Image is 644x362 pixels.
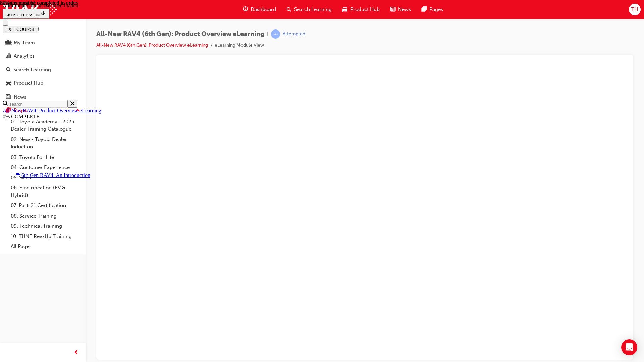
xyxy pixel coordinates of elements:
[3,19,8,26] button: Close navigation menu
[3,26,38,33] button: EXIT COURSE
[8,101,67,108] input: Search
[3,108,101,113] a: All-New RAV4: Product Overview eLearning
[3,9,49,19] button: SKIP TO LESSON
[3,3,641,9] div: Additional content has been loaded
[3,114,641,120] div: 0% COMPLETE
[5,12,47,17] span: SKIP TO LESSON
